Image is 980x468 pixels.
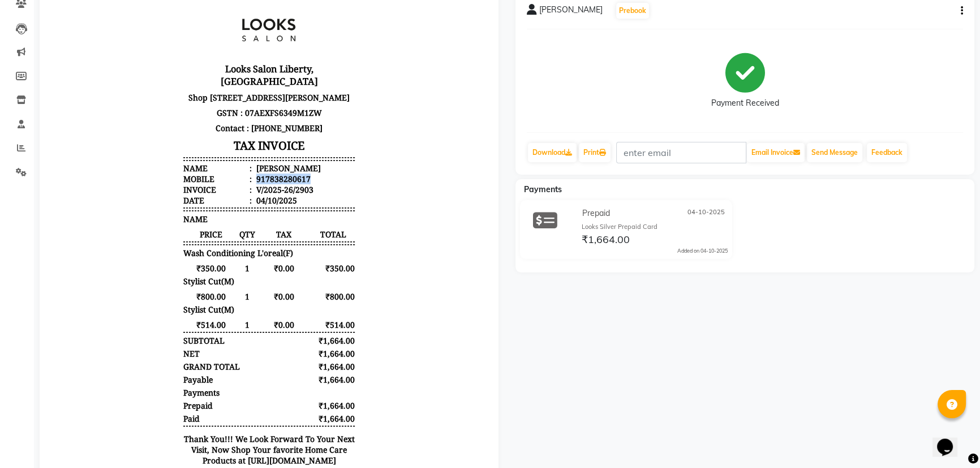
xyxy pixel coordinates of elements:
[199,172,201,183] span: :
[524,184,562,194] span: Payments
[205,227,260,238] span: TAX
[260,318,303,328] span: ₹514.00
[616,3,649,19] button: Prebook
[132,372,162,383] div: Payable
[199,161,201,172] span: :
[582,207,610,219] span: Prepaid
[187,318,205,328] span: 1
[203,183,263,193] div: V/2025-26/2903
[677,247,728,255] div: Added on 04-10-2025
[132,289,187,300] span: ₹800.00
[259,411,304,422] div: ₹1,664.00
[203,161,270,172] div: [PERSON_NAME]
[582,233,630,249] span: ₹1,664.00
[260,289,303,300] span: ₹800.00
[132,432,303,464] p: Thank You!!! We Look Forward To Your Next Visit, Now Shop Your favorite Home Care Products at [UR...
[132,302,183,313] span: Stylist Cut(M)
[259,372,304,383] div: ₹1,664.00
[187,289,205,300] span: 1
[132,119,303,134] p: Contact : [PHONE_NUMBER]
[259,333,304,344] div: ₹1,664.00
[132,227,187,238] span: PRICE
[132,212,157,223] span: NAME
[132,193,201,204] div: Date
[932,423,969,457] iframe: chat widget
[205,289,260,300] span: ₹0.00
[205,318,260,328] span: ₹0.00
[616,142,746,163] input: enter email
[260,227,303,238] span: TOTAL
[132,318,187,328] span: ₹514.00
[259,398,304,409] div: ₹1,664.00
[205,261,260,272] span: ₹0.00
[711,97,779,109] div: Payment Received
[203,172,260,183] div: 917838280617
[260,261,303,272] span: ₹350.00
[259,346,304,357] div: ₹1,664.00
[132,103,303,119] p: GSTN : 07AEXFS6349M1ZW
[539,4,603,20] span: [PERSON_NAME]
[187,261,205,272] span: 1
[132,274,183,285] span: Stylist Cut(M)
[199,193,201,204] span: :
[132,411,149,422] div: Paid
[259,359,304,370] div: ₹1,664.00
[132,246,242,257] span: Wash Conditioning L'oreal(F)
[132,88,303,103] p: Shop [STREET_ADDRESS][PERSON_NAME]
[132,161,201,172] div: Name
[132,398,162,409] span: Prepaid
[203,193,246,204] div: 04/10/2025
[132,183,201,193] div: Invoice
[132,359,189,370] div: GRAND TOTAL
[132,172,201,183] div: Mobile
[132,333,174,344] div: SUBTOTAL
[199,183,201,193] span: :
[132,385,169,396] div: Payments
[582,222,727,232] div: Looks Silver Prepaid Card
[132,134,303,154] h3: TAX INVOICE
[579,143,611,162] a: Print
[132,261,187,272] span: ₹350.00
[747,143,805,162] button: Email Invoice
[132,346,149,357] div: NET
[687,207,725,219] span: 04-10-2025
[867,143,907,162] a: Feedback
[528,143,577,162] a: Download
[807,143,862,162] button: Send Message
[187,227,205,238] span: QTY
[132,59,303,88] h3: Looks Salon Liberty, [GEOGRAPHIC_DATA]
